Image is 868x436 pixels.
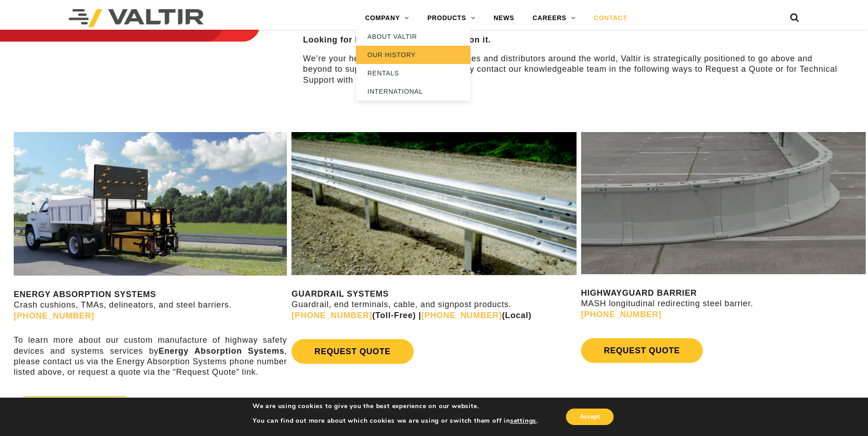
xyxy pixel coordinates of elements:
[581,338,703,363] a: REQUEST QUOTE
[158,346,284,356] strong: Energy Absorption Systems
[356,82,470,101] a: INTERNATIONAL
[581,310,662,319] a: [PHONE_NUMBER]
[421,311,502,320] a: [PHONE_NUMBER]
[303,35,491,44] strong: Looking for help with a project? We’re on it.
[581,288,697,298] strong: HIGHWAYGUARD BARRIER
[523,9,585,27] a: CAREERS
[14,311,94,320] a: [PHONE_NUMBER]
[356,27,470,46] a: ABOUT VALTIR
[291,132,576,275] img: Guardrail Contact Us Page Image
[14,396,135,421] a: REQUEST QUOTE
[291,289,576,321] p: Guardrail, end terminals, cable, and signpost products.
[356,9,418,27] a: COMPANY
[14,335,287,378] p: To learn more about our custom manufacture of highway safety devices and systems services by , pl...
[356,46,470,64] a: OUR HISTORY
[356,64,470,82] a: RENTALS
[69,9,204,27] img: Valtir
[581,132,866,274] img: Radius-Barrier-Section-Highwayguard3
[14,290,156,299] strong: ENERGY ABSORPTION SYSTEMS
[485,9,523,27] a: NEWS
[291,289,388,298] strong: GUARDRAIL SYSTEMS
[253,402,538,410] p: We are using cookies to give you the best experience on our website.
[303,53,843,85] p: We’re your helpful guides. With sales offices and distributors around the world, Valtir is strate...
[581,288,866,320] p: MASH longitudinal redirecting steel barrier.
[253,417,538,425] p: You can find out more about which cookies we are using or switch them off in .
[585,9,636,27] a: CONTACT
[14,289,287,321] p: Crash cushions, TMAs, delineators, and steel barriers.
[291,311,372,320] a: [PHONE_NUMBER]
[14,132,287,276] img: SS180M Contact Us Page Image
[291,339,413,364] a: REQUEST QUOTE
[510,417,536,425] button: settings
[291,311,531,320] strong: (Toll-Free) | (Local)
[566,409,614,425] button: Accept
[418,9,485,27] a: PRODUCTS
